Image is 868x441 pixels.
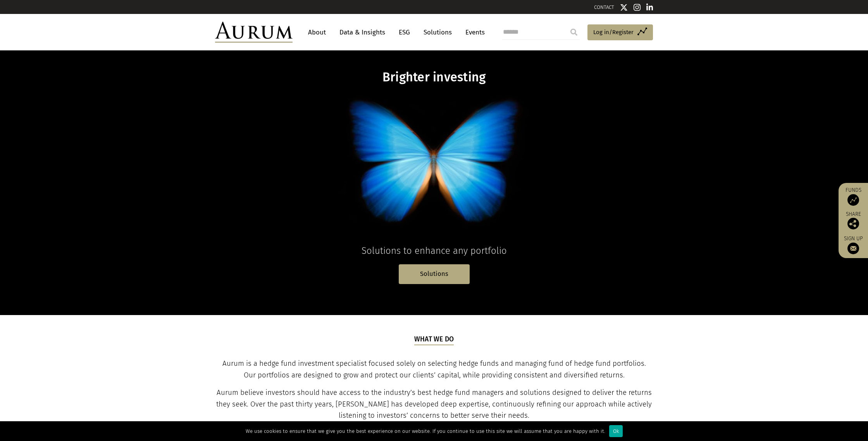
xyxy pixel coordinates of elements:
a: ESG [395,25,414,40]
img: Twitter icon [620,3,628,11]
span: Log in/Register [593,28,634,37]
a: Data & Insights [336,25,389,40]
img: Linkedin icon [646,3,653,11]
img: Share this post [847,218,859,229]
a: Events [462,25,485,40]
h5: What we do [414,334,454,345]
a: Log in/Register [587,24,653,41]
a: CONTACT [594,4,614,10]
img: Instagram icon [634,3,641,11]
a: Sign up [842,235,864,254]
a: Solutions [420,25,456,40]
a: Solutions [399,264,470,284]
span: Aurum believe investors should have access to the industry’s best hedge fund managers and solutio... [216,388,652,420]
a: About [304,25,330,40]
div: Ok [609,425,623,437]
input: Submit [566,24,582,40]
h1: Brighter investing [284,70,584,85]
img: Access Funds [847,194,859,206]
div: Share [842,212,864,229]
span: Aurum is a hedge fund investment specialist focused solely on selecting hedge funds and managing ... [222,359,646,379]
img: Sign up to our newsletter [847,243,859,254]
a: Funds [842,187,864,206]
img: Aurum [215,22,293,43]
span: Solutions to enhance any portfolio [362,245,507,256]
